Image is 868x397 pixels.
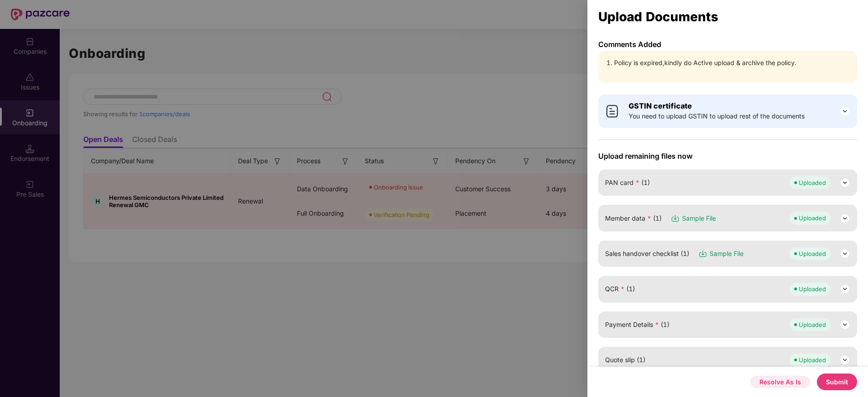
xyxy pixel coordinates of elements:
[598,40,857,49] p: Comments Added
[839,319,850,330] img: svg+xml;base64,PHN2ZyB3aWR0aD0iMjQiIGhlaWdodD0iMjQiIHZpZXdCb3g9IjAgMCAyNCAyNCIgZmlsbD0ibm9uZSIgeG...
[605,104,620,118] img: svg+xml;base64,PHN2ZyB4bWxucz0iaHR0cDovL3d3dy53My5vcmcvMjAwMC9zdmciIHdpZHRoPSI0MCIgaGVpZ2h0PSI0MC...
[799,320,826,329] div: Uploaded
[799,213,826,222] div: Uploaded
[605,355,645,365] span: Quote slip (1)
[598,151,857,161] span: Upload remaining files now
[839,106,850,117] img: svg+xml;base64,PHN2ZyB3aWR0aD0iMjQiIGhlaWdodD0iMjQiIHZpZXdCb3g9IjAgMCAyNCAyNCIgZmlsbD0ibm9uZSIgeG...
[799,178,826,187] div: Uploaded
[598,12,857,22] div: Upload Documents
[839,213,850,224] img: svg+xml;base64,PHN2ZyB3aWR0aD0iMjQiIGhlaWdodD0iMjQiIHZpZXdCb3g9IjAgMCAyNCAyNCIgZmlsbD0ibm9uZSIgeG...
[839,284,850,294] img: svg+xml;base64,PHN2ZyB3aWR0aD0iMjQiIGhlaWdodD0iMjQiIHZpZXdCb3g9IjAgMCAyNCAyNCIgZmlsbD0ibm9uZSIgeG...
[799,284,826,293] div: Uploaded
[605,249,689,259] span: Sales handover checklist (1)
[605,213,662,223] span: Member data (1)
[817,373,857,390] button: Submit
[629,101,692,110] b: GSTIN certificate
[750,376,810,388] button: Resolve As Is
[710,249,744,259] span: Sample File
[605,320,669,330] span: Payment Details (1)
[614,58,850,68] li: Policy is expired,kindly do Active upload & archive the policy.
[698,249,707,258] img: svg+xml;base64,PHN2ZyB3aWR0aD0iMTYiIGhlaWdodD0iMTciIHZpZXdCb3g9IjAgMCAxNiAxNyIgZmlsbD0ibm9uZSIgeG...
[799,355,826,364] div: Uploaded
[605,178,650,188] span: PAN card (1)
[839,177,850,188] img: svg+xml;base64,PHN2ZyB3aWR0aD0iMjQiIGhlaWdodD0iMjQiIHZpZXdCb3g9IjAgMCAyNCAyNCIgZmlsbD0ibm9uZSIgeG...
[839,354,850,365] img: svg+xml;base64,PHN2ZyB3aWR0aD0iMjQiIGhlaWdodD0iMjQiIHZpZXdCb3g9IjAgMCAyNCAyNCIgZmlsbD0ibm9uZSIgeG...
[629,111,805,121] span: You need to upload GSTIN to upload rest of the documents
[799,249,826,258] div: Uploaded
[839,248,850,259] img: svg+xml;base64,PHN2ZyB3aWR0aD0iMjQiIGhlaWdodD0iMjQiIHZpZXdCb3g9IjAgMCAyNCAyNCIgZmlsbD0ibm9uZSIgeG...
[671,214,680,223] img: svg+xml;base64,PHN2ZyB3aWR0aD0iMTYiIGhlaWdodD0iMTciIHZpZXdCb3g9IjAgMCAxNiAxNyIgZmlsbD0ibm9uZSIgeG...
[605,284,635,294] span: QCR (1)
[682,213,716,223] span: Sample File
